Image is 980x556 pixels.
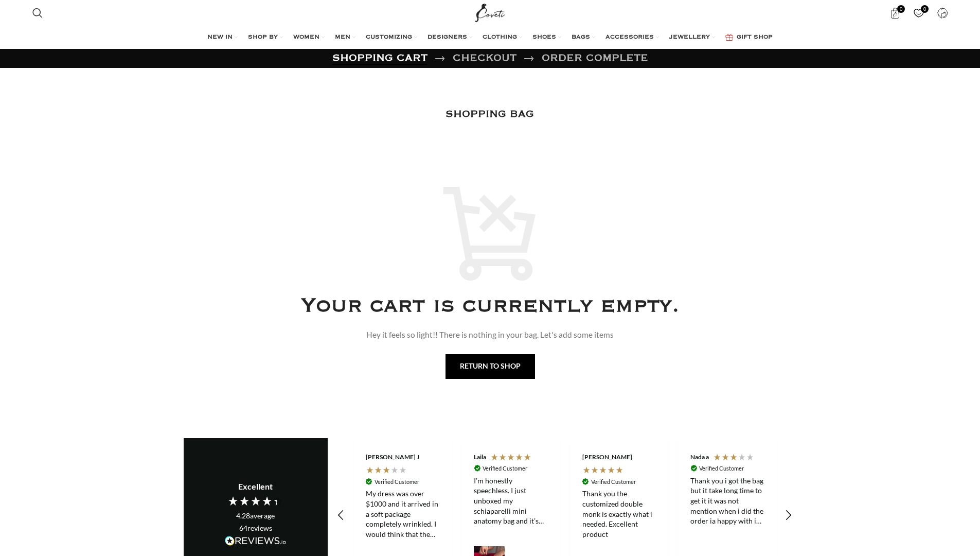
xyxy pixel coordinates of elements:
[236,511,275,521] div: average
[225,536,287,549] a: Read more reviews on REVIEWS.io
[776,503,800,528] div: REVIEWS.io Carousel Scroll Right
[427,33,467,42] span: DESIGNERS
[473,8,507,16] a: Site logo
[572,33,590,42] span: BAGS
[453,49,516,67] a: Checkout
[366,33,412,42] span: CUSTOMIZING
[908,3,929,23] div: My Wishlist
[474,453,486,462] div: Laila
[884,3,905,23] a: 0
[248,27,283,48] a: SHOP BY
[335,33,350,42] span: MEN
[690,476,764,526] div: Thank you i got the bag but it take long time to get it it was not mention when i did the order i...
[725,34,733,41] img: GiftBag
[737,33,773,42] span: GIFT SHOP
[335,27,355,48] a: MEN
[239,524,247,532] span: 64
[532,33,556,42] span: SHOES
[27,27,953,48] div: Main navigation
[427,27,472,48] a: DESIGNERS
[207,33,233,42] span: NEW IN
[227,495,284,507] div: 4.28 Stars
[532,27,561,48] a: SHOES
[352,328,628,341] div: Hey it feels so light!! There is nothing in your bag. Let's add some items
[238,481,273,492] div: Excellent
[713,453,757,464] div: 3 Stars
[474,476,547,526] div: I’m honestly speechless. I just unboxed my schiaparelli mini anatomy bag and it’s even more exqui...
[483,33,517,42] span: CLOTHING
[483,27,522,48] a: CLOTHING
[366,466,409,477] div: 3 Stars
[699,464,744,472] div: Verified Customer
[669,33,710,42] span: JEWELLERY
[542,49,648,67] span: Order complete
[921,5,929,13] span: 0
[582,453,632,462] div: [PERSON_NAME]
[332,55,427,62] span: Shopping cart
[375,478,419,485] div: Verified Customer
[725,27,773,48] a: GIFT SHOP
[582,489,656,539] div: Thank you the customized double monk is exactly what i needed. Excellent product
[690,453,709,462] div: Nada a
[248,33,278,42] span: SHOP BY
[236,511,250,520] span: 4.28
[366,27,417,48] a: CUSTOMIZING
[483,464,527,472] div: Verified Customer
[27,3,48,23] a: Search
[605,27,659,48] a: ACCESSORIES
[366,453,419,462] div: [PERSON_NAME] J
[490,453,534,464] div: 5 Stars
[897,5,905,13] span: 0
[572,27,595,48] a: BAGS
[446,354,535,379] a: Return to shop
[605,33,654,42] span: ACCESSORIES
[669,27,715,48] a: JEWELLERY
[582,466,626,477] div: 5 Stars
[207,27,238,48] a: NEW IN
[332,49,427,67] a: Shopping cart
[329,503,354,528] div: REVIEWS.io Carousel Scroll Left
[239,523,272,533] div: reviews
[591,478,636,485] div: Verified Customer
[293,33,319,42] span: WOMEN
[453,55,516,62] span: Checkout
[366,489,439,539] div: My dress was over $1000 and it arrived in a soft package completely wrinkled. I would think that ...
[293,27,325,48] a: WOMEN
[908,3,929,23] a: 0
[446,107,534,123] h1: SHOPPING BAG
[184,187,797,321] p: Your cart is currently empty.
